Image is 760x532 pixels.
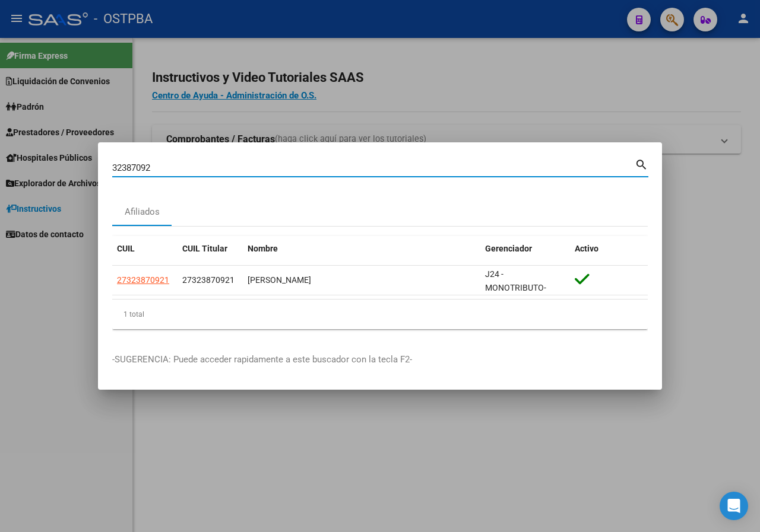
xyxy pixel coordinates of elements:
datatable-header-cell: Activo [570,236,648,262]
span: J24 - MONOTRIBUTO-IGUALDAD SALUD-PRENSA [485,269,555,319]
datatable-header-cell: Nombre [243,236,480,262]
span: Nombre [248,244,278,253]
div: [PERSON_NAME] [248,273,476,287]
p: -SUGERENCIA: Puede acceder rapidamente a este buscador con la tecla F2- [112,353,648,367]
span: CUIL Titular [182,244,227,253]
datatable-header-cell: CUIL Titular [178,236,243,262]
span: 27323870921 [117,275,169,285]
div: 1 total [112,300,648,329]
span: CUIL [117,244,135,253]
div: Afiliados [125,205,160,219]
span: Gerenciador [485,244,532,253]
datatable-header-cell: CUIL [112,236,178,262]
span: 27323870921 [182,275,235,285]
div: Open Intercom Messenger [720,492,748,520]
span: Activo [575,244,598,253]
datatable-header-cell: Gerenciador [480,236,570,262]
mat-icon: search [635,157,648,171]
